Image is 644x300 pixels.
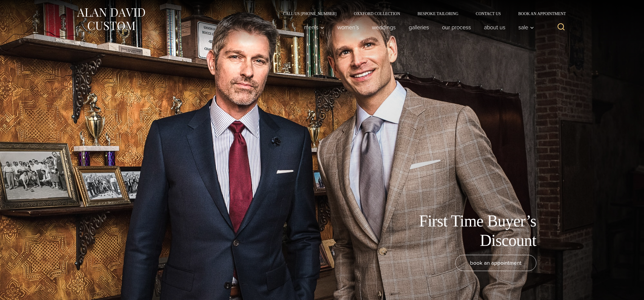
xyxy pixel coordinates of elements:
[402,21,435,33] a: Galleries
[406,211,536,250] h1: First Time Buyer’s Discount
[554,20,568,34] button: View Search Form
[76,6,146,32] img: Alan David Custom
[304,24,324,30] span: Men’s
[509,12,568,16] a: Book an Appointment
[455,255,536,271] a: book an appointment
[470,259,522,267] span: book an appointment
[409,12,467,16] a: Bespoke Tailoring
[467,12,510,16] a: Contact Us
[518,24,534,30] span: Sale
[365,21,402,33] a: weddings
[297,21,537,33] nav: Primary Navigation
[477,21,512,33] a: About Us
[331,21,365,33] a: Women’s
[274,12,345,16] a: Call Us [PHONE_NUMBER]
[274,12,568,16] nav: Secondary Navigation
[345,12,409,16] a: Oxxford Collection
[435,21,477,33] a: Our Process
